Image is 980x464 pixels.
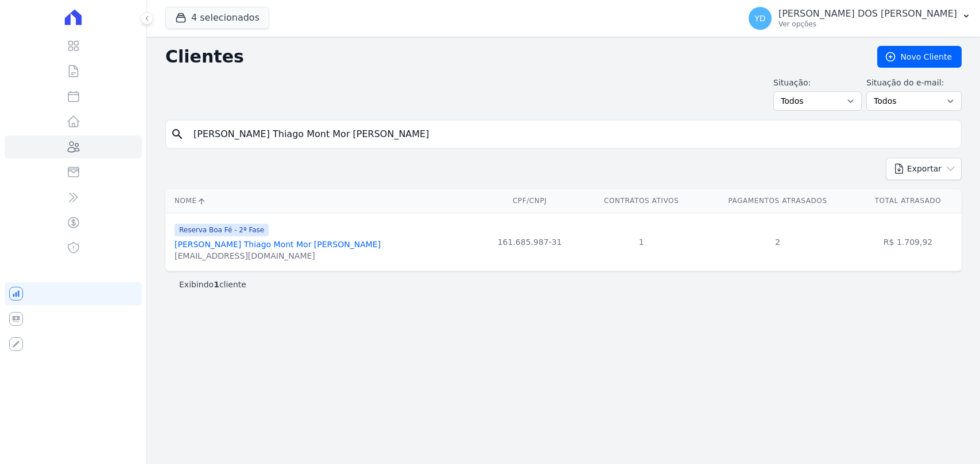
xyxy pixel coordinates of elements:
[854,189,962,213] th: Total Atrasado
[582,189,701,213] th: Contratos Ativos
[165,7,269,29] button: 4 selecionados
[754,14,765,22] span: YD
[778,20,957,29] p: Ver opções
[187,123,956,146] input: Buscar por nome, CPF ou e-mail
[866,77,962,89] label: Situação do e-mail:
[175,224,269,236] span: Reserva Boa Fé - 2ª Fase
[171,127,184,141] i: search
[739,2,980,34] button: YD [PERSON_NAME] DOS [PERSON_NAME] Ver opções
[778,8,957,20] p: [PERSON_NAME] DOS [PERSON_NAME]
[773,77,862,89] label: Situação:
[701,189,854,213] th: Pagamentos Atrasados
[165,46,859,67] h2: Clientes
[175,240,381,249] a: [PERSON_NAME] Thiago Mont Mor [PERSON_NAME]
[886,158,962,180] button: Exportar
[854,213,962,271] td: R$ 1.709,92
[165,189,478,213] th: Nome
[175,250,381,262] div: [EMAIL_ADDRESS][DOMAIN_NAME]
[214,280,219,289] b: 1
[179,279,246,290] p: Exibindo cliente
[582,213,701,271] td: 1
[478,213,582,271] td: 161.685.987-31
[877,46,962,68] a: Novo Cliente
[701,213,854,271] td: 2
[478,189,582,213] th: CPF/CNPJ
